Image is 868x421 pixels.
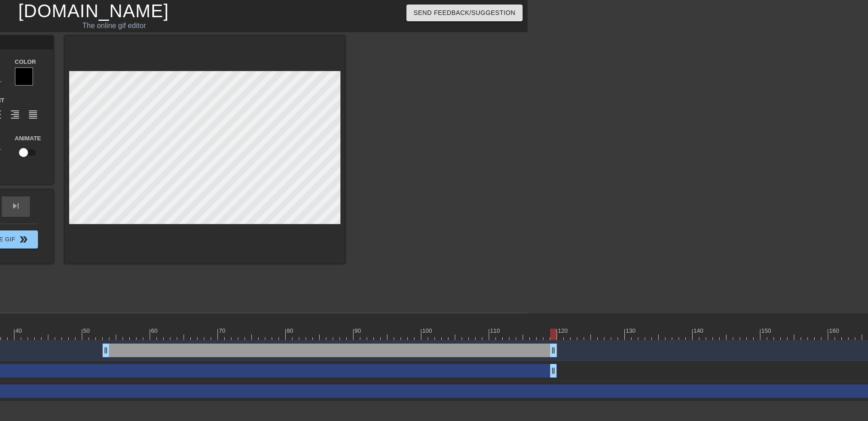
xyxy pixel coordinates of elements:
[15,326,24,335] div: 40
[151,326,159,335] div: 60
[287,326,295,335] div: 80
[15,57,36,67] label: Color
[83,326,91,335] div: 50
[9,109,20,120] span: format_align_right
[18,234,29,245] span: double_arrow
[761,326,773,335] div: 150
[406,5,523,21] button: Send Feedback/Suggestion
[354,326,363,335] div: 90
[558,326,569,335] div: 120
[626,326,637,335] div: 130
[693,326,705,335] div: 140
[549,366,558,375] span: drag_handle
[829,326,840,335] div: 160
[10,201,21,211] span: skip_next
[15,134,41,143] label: Animate
[28,109,38,120] span: format_align_justify
[490,326,501,335] div: 110
[422,326,434,335] div: 100
[414,7,515,19] span: Send Feedback/Suggestion
[18,1,169,21] a: [DOMAIN_NAME]
[219,326,227,335] div: 70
